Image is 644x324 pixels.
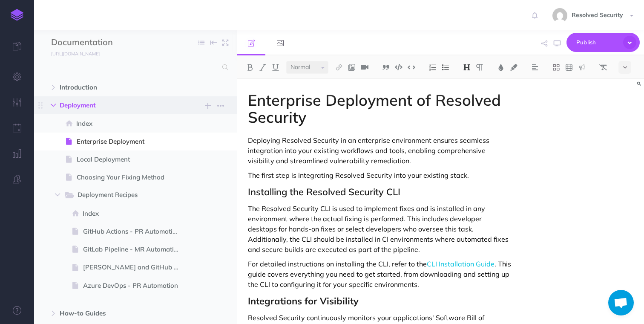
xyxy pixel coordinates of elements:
[51,60,217,75] input: Search
[248,92,511,125] h1: Enterprise Deployment of Resolved Security
[272,64,279,71] img: Underline button
[335,64,343,71] img: Link button
[83,244,186,255] span: GitLab Pipeline - MR Automation
[408,64,415,70] img: Inline code button
[576,36,619,49] span: Publish
[382,64,390,71] img: Blockquote button
[510,64,517,71] img: Text background color button
[578,64,586,71] img: Callout dropdown menu button
[34,49,108,58] a: [URL][DOMAIN_NAME]
[248,203,511,255] p: The Resolved Security CLI is used to implement fixes and is installed in any environment where th...
[427,260,494,268] a: CLI Installation Guide
[348,64,356,71] img: Add image button
[83,208,186,219] span: Index
[566,33,640,52] button: Publish
[83,262,186,272] span: [PERSON_NAME] and GitHub - PR Automation
[76,119,186,129] span: Index
[60,100,175,110] span: Deployment
[476,64,483,71] img: Paragraph button
[608,290,634,315] a: Open chat
[248,187,511,197] h2: Installing the Resolved Security CLI
[565,64,573,71] img: Create table button
[248,295,359,307] strong: Integrations for Visibility
[395,64,402,70] img: Code block button
[599,64,607,71] img: Clear styles button
[463,64,471,71] img: Headings dropdown button
[248,259,511,289] p: For detailed instructions on installing the CLI, refer to the . This guide covers everything you ...
[429,64,437,71] img: Ordered list button
[77,172,186,182] span: Choosing Your Fixing Method
[531,64,539,71] img: Alignment dropdown menu button
[259,64,267,71] img: Italic button
[497,64,505,71] img: Text color button
[60,82,175,93] span: Introduction
[77,154,186,165] span: Local Deployment
[51,36,151,49] input: Documentation Name
[78,190,173,201] span: Deployment Recipes
[567,11,627,19] span: Resolved Security
[83,281,186,291] span: Azure DevOps - PR Automation
[442,64,449,71] img: Unordered list button
[83,226,186,237] span: GitHub Actions - PR Automation
[248,135,511,166] p: Deploying Resolved Security in an enterprise environment ensures seamless integration into your e...
[248,170,511,180] p: The first step is integrating Resolved Security into your existing stack.
[11,9,23,21] img: logo-mark.svg
[552,8,567,23] img: 8b1647bb1cd73c15cae5ed120f1c6fc6.jpg
[60,308,175,318] span: How-to Guides
[361,64,368,71] img: Add video button
[246,64,254,71] img: Bold button
[77,136,186,147] span: Enterprise Deployment
[51,51,100,57] small: [URL][DOMAIN_NAME]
